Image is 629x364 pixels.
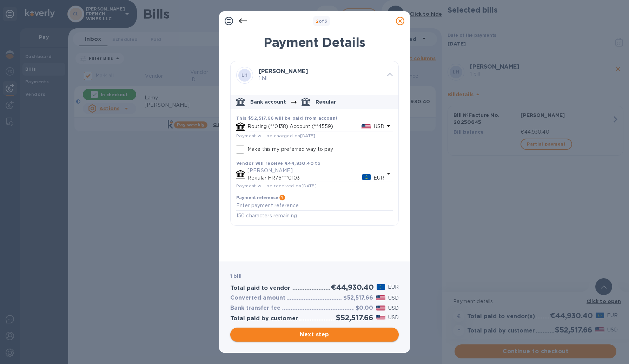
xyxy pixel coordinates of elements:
[230,305,280,311] h3: Bank transfer fee
[356,305,373,311] h3: $0.00
[230,273,241,279] b: 1 bill
[236,212,393,220] p: 150 characters remaining
[336,313,373,322] h2: $52,517.66
[247,167,384,174] p: [PERSON_NAME]
[373,174,384,182] p: EUR
[374,123,384,130] p: USD
[236,161,320,166] b: Vendor will receive €44,930.40 to
[388,294,399,302] p: USD
[376,315,385,320] img: USD
[388,314,399,321] p: USD
[236,115,338,121] b: This $52,517.66 will be paid from account
[231,61,398,89] div: LH[PERSON_NAME] 1 bill
[343,295,373,301] h3: $52,517.66
[236,133,316,138] span: Payment will be charged on [DATE]
[230,315,298,322] h3: Total paid by customer
[231,92,398,225] div: default-method
[316,98,336,105] p: Regular
[376,306,385,310] img: USD
[230,285,290,292] h3: Total paid to vendor
[316,19,327,24] b: of 3
[247,146,333,153] p: Make this my preferred way to pay
[247,123,362,130] p: Routing (**0138) Account (**4559)
[331,283,373,292] h2: €44,930.40
[236,183,317,188] span: Payment will be received on [DATE]
[259,75,382,82] p: 1 bill
[388,283,399,291] p: EUR
[230,295,285,301] h3: Converted amount
[388,304,399,312] p: USD
[316,19,319,24] span: 2
[259,68,308,75] b: [PERSON_NAME]
[236,195,278,200] h3: Payment reference
[376,295,385,300] img: USD
[250,98,286,105] p: Bank account
[362,124,371,129] img: USD
[230,35,399,50] h1: Payment Details
[247,174,362,182] p: Regular FR76***0103
[230,328,399,342] button: Next step
[236,330,393,339] span: Next step
[241,72,248,78] b: LH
